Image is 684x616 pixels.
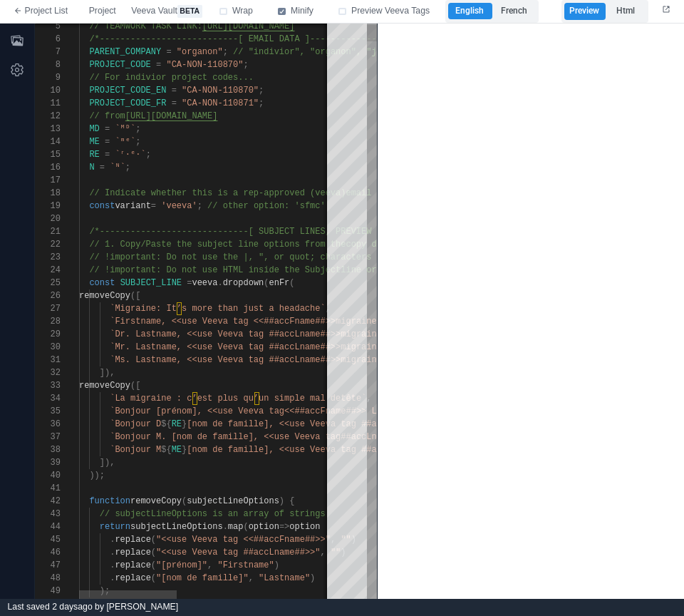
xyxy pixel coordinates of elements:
[182,496,187,506] span: (
[115,137,135,147] span: `ᵐᵉ`
[35,546,61,559] div: 46
[448,3,492,20] label: English
[89,163,94,173] span: N
[100,368,115,378] span: ]),
[110,163,125,173] span: `ᴺ`
[259,86,264,96] span: ;
[279,496,284,506] span: )
[35,379,61,392] div: 33
[110,329,341,339] span: `Dr. Lastname, <<use Veeva tag ##accLname##>>
[172,86,177,96] span: =
[182,98,259,108] span: "CA-NON-110871"
[35,482,61,495] div: 41
[35,212,61,225] div: 20
[223,522,228,532] span: .
[202,21,295,31] span: [URL][DOMAIN_NAME]
[115,548,150,558] span: replace
[35,289,61,302] div: 26
[105,137,110,147] span: =
[35,20,61,33] div: 5
[100,163,105,173] span: =
[110,406,284,416] span: `Bonjour [prénom], <<use Veeva tag
[115,201,150,211] span: variant
[89,265,341,275] span: // !important: Do not use HTML inside the Subject
[274,560,279,570] span: )
[35,71,61,84] div: 9
[605,3,646,20] label: Html
[217,278,222,288] span: .
[89,252,346,262] span: // !important: Do not use the |, ", or quot; chara
[89,73,253,83] span: // For indivior project codes...
[156,548,320,558] span: "<<use Veeva tag ##accLname##>>"
[233,47,413,57] span: // "indivior", "organon", "janssen"
[110,304,325,314] span: `Migraine: It’s more than just a headache`
[243,60,248,70] span: ;
[182,445,187,455] span: }
[89,124,99,134] span: MD
[192,278,217,288] span: veeva
[492,3,536,20] label: French
[269,278,289,288] span: enFr
[115,124,135,134] span: `ᴹᴰ`
[35,123,61,135] div: 13
[115,535,150,545] span: replace
[259,98,264,108] span: ;
[35,238,61,251] div: 22
[130,381,140,391] span: ([
[197,201,202,211] span: ;
[110,419,161,429] span: `Bonjour D
[35,33,61,46] div: 6
[156,573,249,583] span: "[nom de famille]"
[187,419,433,429] span: [nom de famille], <<use Veeva tag ##accLname##>>
[172,445,182,455] span: ME
[161,419,171,429] span: ${
[166,47,171,57] span: =
[378,24,684,599] iframe: preview
[100,458,115,468] span: ]),
[100,522,130,532] span: return
[35,392,61,405] div: 34
[151,548,156,558] span: (
[151,535,156,545] span: (
[35,135,61,148] div: 14
[89,201,115,211] span: const
[35,161,61,174] div: 16
[228,522,244,532] span: map
[35,46,61,58] div: 7
[35,443,61,456] div: 38
[35,200,61,212] div: 19
[35,302,61,315] div: 27
[125,163,130,173] span: ;
[35,520,61,533] div: 44
[35,597,61,610] div: 50
[207,201,326,211] span: // other option: 'sfmc'
[35,110,61,123] div: 12
[89,227,346,237] span: /*-----------------------------[ SUBJECT LINES, PR
[89,86,166,96] span: PROJECT_CODE_EN
[110,394,341,404] span: `La migraine : c’est plus qu’un simple mal de
[35,225,61,238] div: 21
[289,496,294,506] span: {
[115,150,145,160] span: `ʳ·ᵉ·`
[35,84,61,97] div: 10
[310,573,315,583] span: )
[243,522,248,532] span: (
[89,188,346,198] span: // Indicate whether this is a rep-approved (veeva)
[35,187,61,200] div: 18
[79,381,130,391] span: removeCopy
[151,201,156,211] span: =
[115,560,150,570] span: replace
[187,278,192,288] span: =
[35,469,61,482] div: 40
[35,456,61,469] div: 39
[35,354,61,366] div: 31
[89,496,130,506] span: function
[110,317,336,327] span: `Firstname, <<use Veeva tag <<##accFname##>>
[187,496,279,506] span: subjectLineOptions
[156,60,161,70] span: =
[79,291,130,301] span: removeCopy
[156,560,207,570] span: "[prénom]"
[125,111,218,121] span: [URL][DOMAIN_NAME]
[35,418,61,431] div: 36
[156,535,331,545] span: "<<use Veeva tag <<##accFname##>>"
